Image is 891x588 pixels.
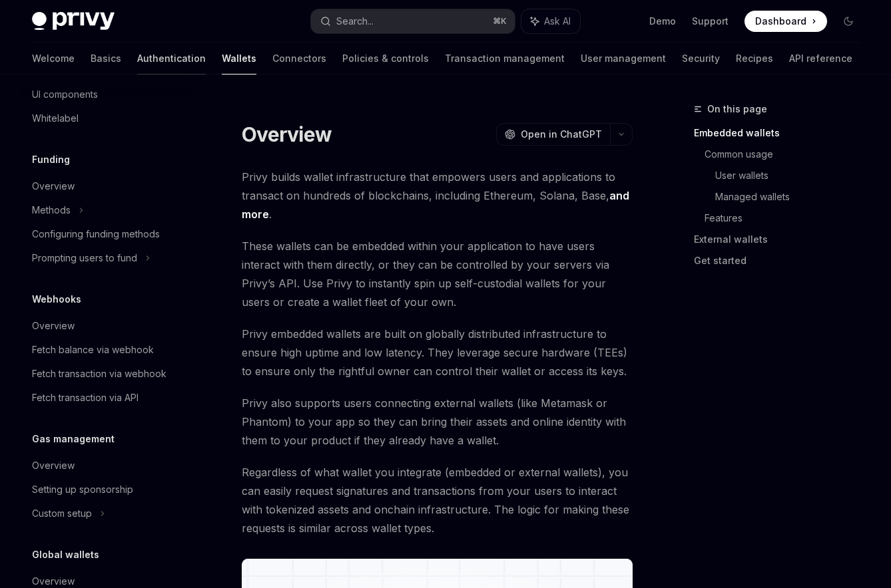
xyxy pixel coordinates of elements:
a: Demo [649,15,676,28]
div: Configuring funding methods [32,226,160,242]
a: Basics [91,43,121,74]
div: Overview [32,458,75,474]
a: Overview [21,314,192,338]
a: External wallets [694,229,870,250]
a: Support [692,15,729,28]
a: Overview [21,454,192,478]
a: User wallets [715,165,870,186]
span: ⌘ K [493,16,507,27]
button: Open in ChatGPT [496,123,610,146]
div: Whitelabel [32,110,79,126]
button: Ask AI [521,9,580,33]
button: Toggle dark mode [838,11,859,32]
span: Regardless of what wallet you integrate (embedded or external wallets), you can easily request si... [242,463,633,537]
button: Search...⌘K [311,9,514,33]
h5: Global wallets [32,547,99,563]
a: Wallets [222,43,256,74]
span: Dashboard [755,15,806,28]
img: dark logo [32,12,115,31]
span: Privy embedded wallets are built on globally distributed infrastructure to ensure high uptime and... [242,325,633,380]
span: Privy builds wallet infrastructure that empowers users and applications to transact on hundreds o... [242,168,633,223]
h5: Gas management [32,431,115,447]
a: Welcome [32,43,75,74]
span: Open in ChatGPT [521,128,602,141]
a: Whitelabel [21,106,192,130]
a: Managed wallets [715,186,870,208]
a: Embedded wallets [694,122,870,144]
span: Ask AI [544,15,571,28]
a: Setting up sponsorship [21,478,192,502]
h5: Funding [32,152,70,168]
span: On this page [707,101,767,117]
a: Authentication [137,43,206,74]
h5: Webhooks [32,291,81,307]
a: Transaction management [445,43,565,74]
a: Dashboard [744,11,827,32]
a: Get started [694,250,870,271]
span: These wallets can be embedded within your application to have users interact with them directly, ... [242,237,633,311]
a: User management [581,43,666,74]
a: Recipes [736,43,773,74]
div: Overview [32,178,75,194]
div: Prompting users to fund [32,250,137,266]
a: Connectors [272,43,326,74]
div: Overview [32,318,75,334]
a: Fetch balance via webhook [21,338,192,362]
a: Configuring funding methods [21,222,192,246]
div: Setting up sponsorship [32,482,133,498]
a: Overview [21,174,192,198]
div: Search... [336,13,374,29]
a: Common usage [705,144,870,165]
a: Policies & controls [342,43,429,74]
a: Fetch transaction via webhook [21,362,192,386]
span: Privy also supports users connecting external wallets (like Metamask or Phantom) to your app so t... [242,394,633,450]
a: Security [682,43,720,74]
div: Fetch transaction via API [32,390,139,406]
div: Methods [32,202,71,218]
div: Fetch balance via webhook [32,342,154,358]
h1: Overview [242,122,332,146]
a: API reference [789,43,852,74]
a: Features [705,208,870,229]
div: Fetch transaction via webhook [32,366,166,382]
a: Fetch transaction via API [21,386,192,410]
div: Custom setup [32,506,92,521]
